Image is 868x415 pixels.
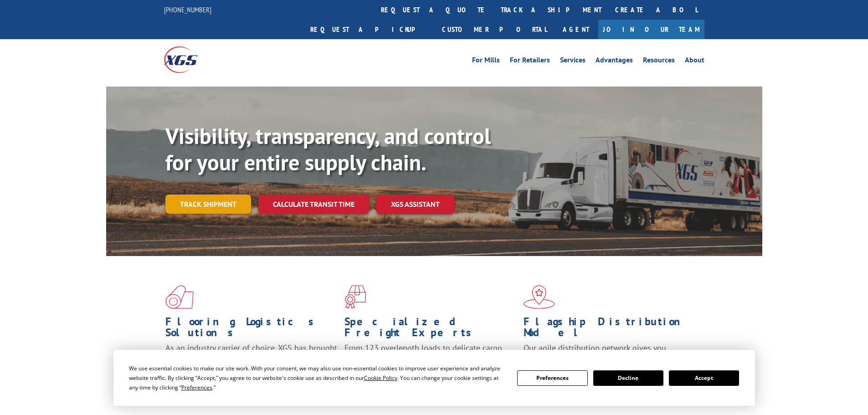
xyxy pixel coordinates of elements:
[165,285,194,309] img: xgs-icon-total-supply-chain-intelligence-red
[113,350,755,406] div: Cookie Consent Prompt
[598,20,704,39] a: Join Our Team
[517,370,587,386] button: Preferences
[344,316,517,343] h1: Specialized Freight Experts
[344,343,517,383] p: From 123 overlength loads to delicate cargo, our experienced staff knows the best way to move you...
[164,5,211,14] a: [PHONE_NUMBER]
[596,56,633,67] a: Advantages
[129,364,506,392] div: We use essential cookies to make our site work. With your consent, we may also use non-essential ...
[510,56,550,67] a: For Retailers
[165,316,338,343] h1: Flooring Logistics Solutions
[344,285,366,309] img: xgs-icon-focused-on-flooring-red
[524,343,691,364] span: Our agile distribution network gives you nationwide inventory management on demand.
[165,195,251,214] a: Track shipment
[524,285,555,309] img: xgs-icon-flagship-distribution-model-red
[364,374,397,382] span: Cookie Policy
[376,195,454,214] a: XGS ASSISTANT
[560,56,586,67] a: Services
[472,56,500,67] a: For Mills
[165,122,491,176] b: Visibility, transparency, and control for your entire supply chain.
[643,56,675,67] a: Resources
[435,20,554,39] a: Customer Portal
[524,316,696,343] h1: Flagship Distribution Model
[554,20,598,39] a: Agent
[258,195,369,214] a: Calculate transit time
[669,370,739,386] button: Accept
[593,370,663,386] button: Decline
[303,20,435,39] a: Request a pickup
[685,56,704,67] a: About
[165,343,337,375] span: As an industry carrier of choice, XGS has brought innovation and dedication to flooring logistics...
[181,384,212,391] span: Preferences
